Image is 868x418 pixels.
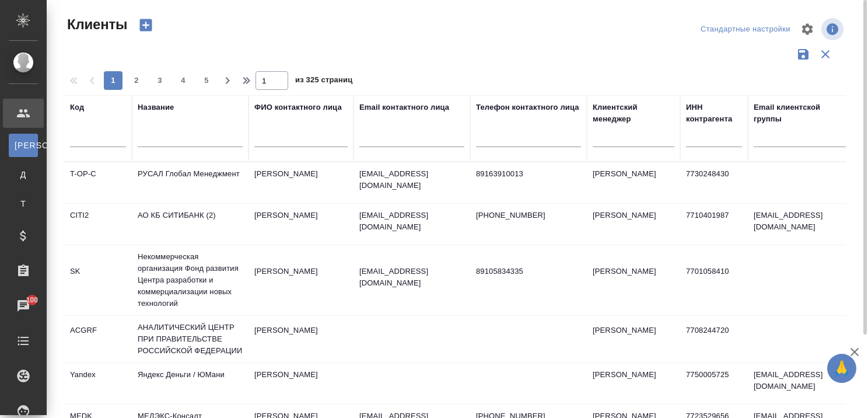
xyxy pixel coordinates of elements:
[9,134,38,157] a: [PERSON_NAME]
[476,102,579,113] div: Телефон контактного лица
[197,75,216,86] span: 5
[132,245,249,315] td: Некоммерческая организация Фонд развития Центра разработки и коммерциализации новых технологий
[680,319,748,360] td: 7708244720
[127,71,146,90] button: 2
[680,162,748,203] td: 7730248430
[150,75,169,86] span: 3
[359,210,464,233] p: [EMAIL_ADDRESS][DOMAIN_NAME]
[138,102,174,113] div: Название
[64,15,127,34] span: Клиенты
[254,102,342,113] div: ФИО контактного лица
[64,319,132,360] td: ACGRF
[476,266,581,277] p: 89105834335
[249,363,353,404] td: [PERSON_NAME]
[132,15,160,35] button: Создать
[476,168,581,180] p: 89163910013
[174,75,192,86] span: 4
[680,363,748,404] td: 7750005725
[821,18,846,40] span: Посмотреть информацию
[748,204,853,245] td: [EMAIL_ADDRESS][DOMAIN_NAME]
[19,294,45,306] span: 100
[680,260,748,301] td: 7701058410
[587,204,680,245] td: [PERSON_NAME]
[249,260,353,301] td: [PERSON_NAME]
[15,140,32,151] span: [PERSON_NAME]
[64,260,132,301] td: SK
[127,75,146,86] span: 2
[587,363,680,404] td: [PERSON_NAME]
[593,102,674,125] div: Клиентский менеджер
[15,198,32,210] span: Т
[174,71,192,90] button: 4
[832,356,852,381] span: 🙏
[587,260,680,301] td: [PERSON_NAME]
[359,168,464,191] p: [EMAIL_ADDRESS][DOMAIN_NAME]
[9,163,38,186] a: Д
[132,162,249,203] td: РУСАЛ Глобал Менеджмент
[748,363,853,404] td: [EMAIL_ADDRESS][DOMAIN_NAME]
[150,71,169,90] button: 3
[680,204,748,245] td: 7710401987
[686,102,742,125] div: ИНН контрагента
[197,71,216,90] button: 5
[698,20,793,39] div: split button
[359,266,464,289] p: [EMAIL_ADDRESS][DOMAIN_NAME]
[476,210,581,221] p: [PHONE_NUMBER]
[827,354,856,383] button: 🙏
[15,169,32,180] span: Д
[64,162,132,203] td: T-OP-C
[295,73,352,90] span: из 325 страниц
[64,204,132,245] td: CITI2
[3,291,44,321] a: 100
[64,363,132,404] td: Yandex
[249,204,353,245] td: [PERSON_NAME]
[754,102,847,125] div: Email клиентской группы
[793,15,821,43] span: Настроить таблицу
[249,162,353,203] td: [PERSON_NAME]
[792,43,814,65] button: Сохранить фильтры
[132,204,249,245] td: АО КБ СИТИБАНК (2)
[9,192,38,215] a: Т
[70,102,84,113] div: Код
[359,102,449,113] div: Email контактного лица
[132,316,249,363] td: АНАЛИТИЧЕСКИЙ ЦЕНТР ПРИ ПРАВИТЕЛЬСТВЕ РОССИЙСКОЙ ФЕДЕРАЦИИ
[132,363,249,404] td: Яндекс Деньги / ЮМани
[249,319,353,360] td: [PERSON_NAME]
[587,162,680,203] td: [PERSON_NAME]
[814,43,836,65] button: Сбросить фильтры
[587,319,680,360] td: [PERSON_NAME]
